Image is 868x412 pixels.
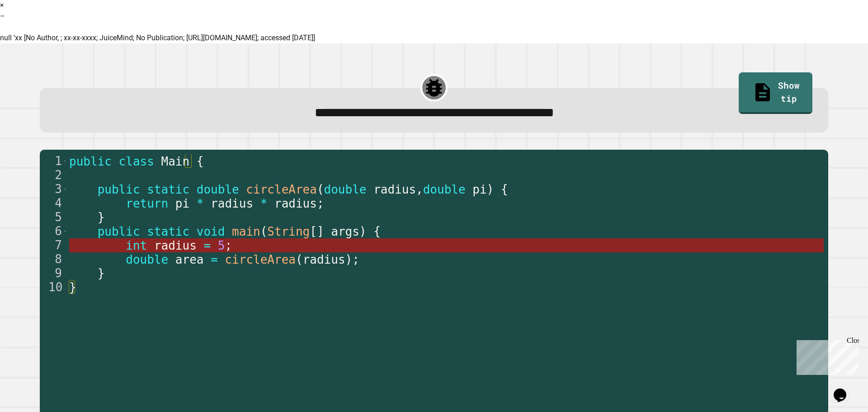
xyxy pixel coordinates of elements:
a: Show tip [739,72,812,114]
span: radius [303,253,345,266]
span: public [69,155,112,168]
span: double [126,253,168,266]
span: int [126,239,147,252]
span: circleArea [246,183,317,196]
div: 9 [40,266,68,280]
div: 7 [40,238,68,252]
span: = [204,239,211,252]
span: radius [154,239,197,252]
span: radius [211,197,253,210]
span: area [175,253,204,266]
span: public [98,183,140,196]
div: 2 [40,168,68,182]
span: args [331,225,359,238]
span: double [423,183,466,196]
span: String [268,225,310,238]
span: Main [161,155,190,168]
span: pi [175,197,189,210]
span: static [147,225,189,238]
span: radius [274,197,317,210]
span: main [232,225,260,238]
span: class [119,155,154,168]
div: 10 [40,280,68,294]
span: static [147,183,189,196]
div: 3 [40,182,68,196]
span: Toggle code folding, rows 6 through 9 [62,224,67,238]
span: void [197,225,225,238]
div: 8 [40,252,68,266]
div: 4 [40,196,68,210]
span: public [98,225,140,238]
span: return [126,197,168,210]
div: 1 [40,154,68,168]
span: Toggle code folding, rows 3 through 5 [62,182,67,196]
span: double [324,183,367,196]
span: double [197,183,239,196]
span: radius [373,183,416,196]
iframe: chat widget [830,376,859,403]
div: 6 [40,224,68,238]
iframe: chat widget [793,336,859,375]
span: 5 [218,239,225,252]
span: circleArea [225,253,296,266]
span: pi [472,183,486,196]
div: Chat with us now!Close [4,4,62,57]
span: Toggle code folding, rows 1 through 10 [62,154,67,168]
div: 5 [40,210,68,224]
span: = [211,253,218,266]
